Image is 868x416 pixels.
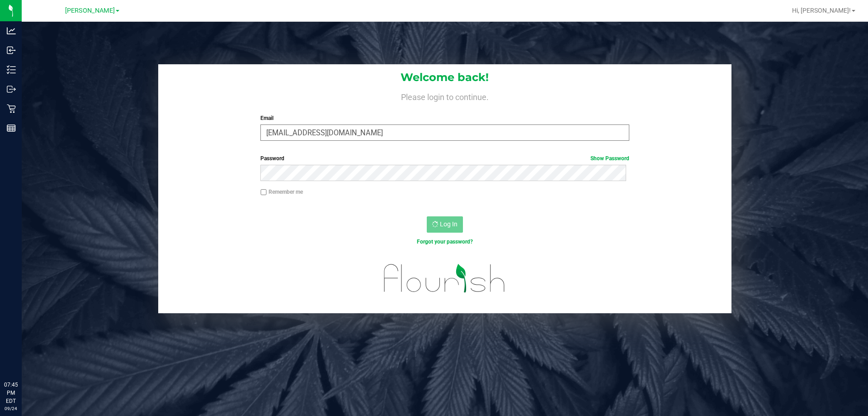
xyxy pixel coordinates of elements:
[7,85,16,94] inline-svg: Outbound
[158,72,731,83] h1: Welcome back!
[65,7,115,14] span: [PERSON_NAME]
[590,155,629,162] a: Show Password
[440,220,458,228] span: Log In
[417,239,473,245] a: Forgot your password?
[792,7,851,14] span: Hi, [PERSON_NAME]!
[4,405,18,412] p: 09/24
[260,189,267,196] input: Remember me
[260,155,284,162] span: Password
[4,381,18,405] p: 07:45 PM EDT
[158,91,731,101] h4: Please login to continue.
[7,46,16,55] inline-svg: Inbound
[7,26,16,35] inline-svg: Analytics
[260,188,303,196] label: Remember me
[7,65,16,74] inline-svg: Inventory
[260,114,629,122] label: Email
[373,255,516,301] img: flourish_logo.svg
[427,216,463,233] button: Log In
[7,124,16,133] inline-svg: Reports
[7,104,16,113] inline-svg: Retail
